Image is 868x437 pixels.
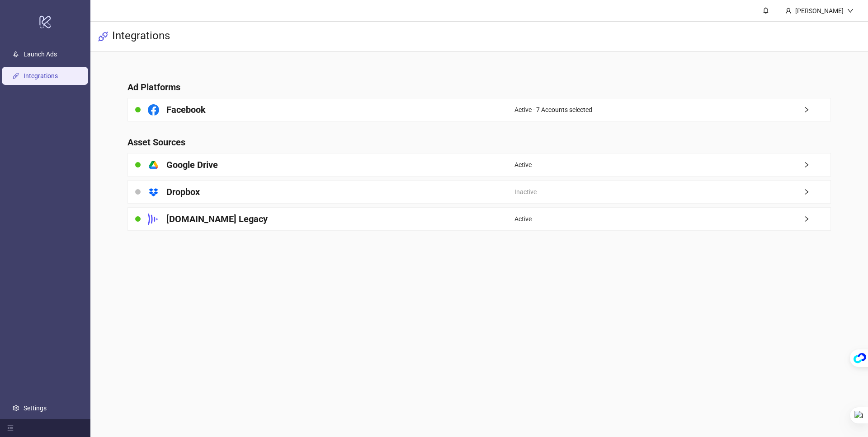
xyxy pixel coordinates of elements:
[514,105,592,115] span: Active - 7 Accounts selected
[803,189,830,195] span: right
[166,213,268,225] h4: [DOMAIN_NAME] Legacy
[514,187,537,197] span: Inactive
[785,8,792,14] span: user
[792,6,847,16] div: [PERSON_NAME]
[514,214,532,224] span: Active
[166,158,218,171] h4: Google Drive
[148,214,159,225] svg: Frame.io Logo
[98,31,108,42] span: api
[803,162,830,168] span: right
[803,107,830,113] span: right
[112,29,170,44] h3: Integrations
[127,153,831,177] a: Google DriveActiveright
[7,425,14,431] span: menu-fold
[763,7,769,14] span: bell
[127,136,831,149] h4: Asset Sources
[847,8,854,14] span: down
[127,180,831,204] a: DropboxInactiveright
[24,72,58,79] a: Integrations
[127,207,831,231] a: [DOMAIN_NAME] LegacyActiveright
[166,186,200,198] h4: Dropbox
[24,51,57,58] a: Launch Ads
[514,160,532,170] span: Active
[166,103,206,116] h4: Facebook
[127,98,831,121] a: FacebookActive - 7 Accounts selectedright
[803,216,830,222] span: right
[24,404,47,412] a: Settings
[127,81,831,93] h4: Ad Platforms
